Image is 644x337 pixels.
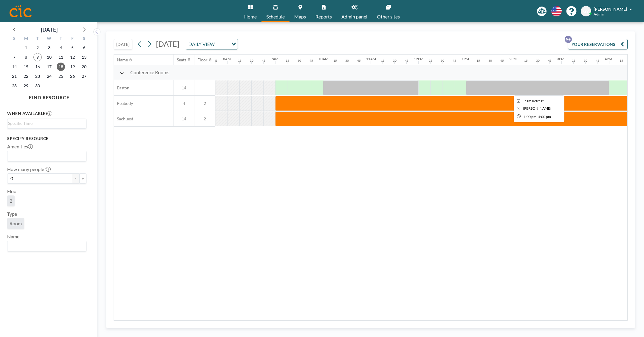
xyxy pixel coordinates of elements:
p: 9+ [565,36,572,43]
span: Monday, September 1, 2025 [22,44,30,52]
span: Team Retreat [523,99,544,103]
span: Wednesday, September 3, 2025 [45,44,53,52]
span: Peabody [114,101,133,106]
div: W [44,35,55,43]
h4: FIND RESOURCE [7,92,91,100]
span: Room [10,220,22,226]
div: 45 [596,59,599,63]
span: 14 [174,85,194,91]
span: Admin [594,12,604,16]
div: T [32,35,44,43]
span: Friday, September 26, 2025 [68,72,77,80]
span: Monday, September 22, 2025 [22,72,30,80]
span: Wednesday, September 10, 2025 [45,53,53,61]
input: Search for option [8,120,83,127]
button: YOUR RESERVATIONS9+ [568,39,628,49]
span: [DATE] [156,39,179,48]
div: 1PM [462,57,469,61]
input: Search for option [8,152,83,160]
div: 15 [381,59,385,63]
div: F [66,35,78,43]
div: [DATE] [41,25,58,34]
span: Sunday, September 21, 2025 [10,72,18,80]
span: - [194,85,215,91]
span: Other sites [377,14,400,19]
span: Maps [294,14,306,19]
span: Tuesday, September 2, 2025 [33,44,42,52]
span: 2 [194,101,215,106]
div: 30 [393,59,397,63]
div: Search for option [7,241,86,251]
label: Type [7,211,17,217]
div: 30 [298,59,301,63]
span: Friday, September 19, 2025 [68,63,77,71]
div: 11AM [366,57,376,61]
span: Friday, September 5, 2025 [68,44,77,52]
button: + [79,173,86,184]
div: T [55,35,66,43]
span: Easton [114,85,129,91]
h3: Specify resource [7,136,86,141]
span: Tuesday, September 9, 2025 [33,53,42,61]
span: Sunday, September 14, 2025 [10,63,18,71]
div: 12PM [414,57,423,61]
div: 30 [441,59,444,63]
div: Floor [197,57,208,63]
div: 15 [429,59,432,63]
button: [DATE] [114,39,132,49]
div: 15 [476,59,480,63]
div: 15 [286,59,289,63]
span: Alicia Menendez [523,106,551,111]
div: 8AM [223,57,231,61]
label: Name [7,234,19,240]
span: DAILY VIEW [187,40,216,48]
div: Search for option [7,151,86,161]
div: 30 [250,59,253,63]
div: 45 [262,59,265,63]
div: 45 [357,59,361,63]
span: 2 [10,198,12,204]
div: 45 [453,59,456,63]
div: 30 [536,59,540,63]
img: organization-logo [10,5,32,17]
div: Seats [177,57,186,63]
span: Sachuest [114,116,133,122]
span: 4 [174,101,194,106]
span: Sunday, September 7, 2025 [10,53,18,61]
span: 1:00 PM [524,114,536,119]
div: Search for option [7,119,86,128]
input: Search for option [216,40,228,48]
div: 2PM [509,57,517,61]
span: Monday, September 8, 2025 [22,53,30,61]
div: 30 [345,59,349,63]
span: Wednesday, September 24, 2025 [45,72,53,80]
label: Amenities [7,144,33,150]
span: Tuesday, September 16, 2025 [33,63,42,71]
div: 15 [572,59,575,63]
label: Floor [7,188,18,194]
div: 15 [620,59,623,63]
div: S [78,35,90,43]
span: Monday, September 15, 2025 [22,63,30,71]
span: Tuesday, September 30, 2025 [33,82,42,90]
span: Saturday, September 6, 2025 [80,44,88,52]
div: 15 [238,59,241,63]
div: Name [117,57,128,63]
div: 15 [524,59,528,63]
div: 4PM [605,57,612,61]
span: Reports [315,14,332,19]
span: Admin panel [341,14,367,19]
div: 9AM [271,57,278,61]
span: - [537,114,538,119]
div: 30 [584,59,587,63]
span: Tuesday, September 23, 2025 [33,72,42,80]
span: 4:00 PM [538,114,551,119]
div: 10AM [318,57,328,61]
span: Thursday, September 11, 2025 [57,53,65,61]
span: Sunday, September 28, 2025 [10,82,18,90]
span: [PERSON_NAME] [594,7,627,12]
span: Thursday, September 4, 2025 [57,44,65,52]
span: Saturday, September 13, 2025 [80,53,88,61]
div: 45 [548,59,552,63]
span: Home [244,14,257,19]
